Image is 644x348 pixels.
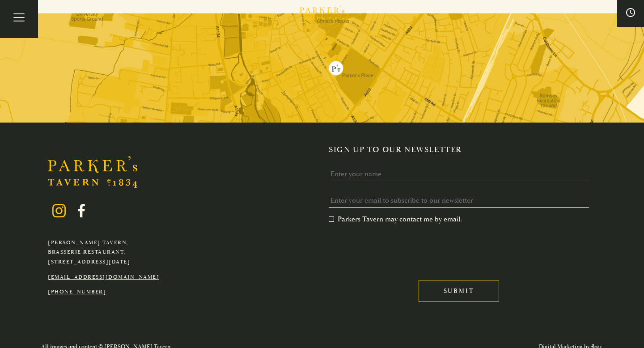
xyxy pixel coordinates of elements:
[419,280,499,302] input: Submit
[329,167,589,181] input: Enter your name
[329,215,462,224] label: Parkers Tavern may contact me by email.
[329,194,589,208] input: Enter your email to subscribe to our newsletter
[48,289,106,295] a: [PHONE_NUMBER]
[48,238,159,267] p: [PERSON_NAME] Tavern, Brasserie Restaurant, [STREET_ADDRESS][DATE]
[48,274,159,280] a: [EMAIL_ADDRESS][DOMAIN_NAME]
[329,145,596,155] h2: Sign up to our newsletter
[329,231,465,266] iframe: reCAPTCHA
